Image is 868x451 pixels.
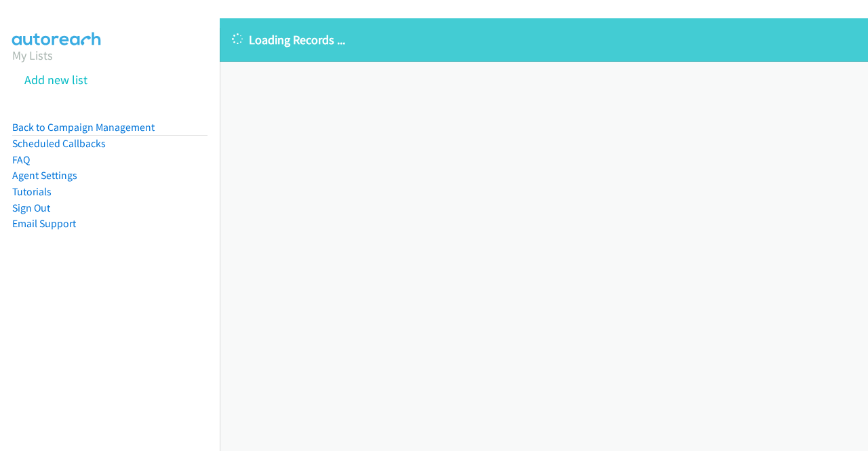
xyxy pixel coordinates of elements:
p: Loading Records ... [232,31,856,49]
a: FAQ [12,153,30,166]
a: Sign Out [12,201,50,214]
a: Scheduled Callbacks [12,137,106,150]
a: Back to Campaign Management [12,121,155,134]
a: Email Support [12,217,76,230]
a: Tutorials [12,185,52,198]
a: My Lists [12,47,53,63]
a: Agent Settings [12,169,77,182]
a: Add new list [24,72,87,87]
